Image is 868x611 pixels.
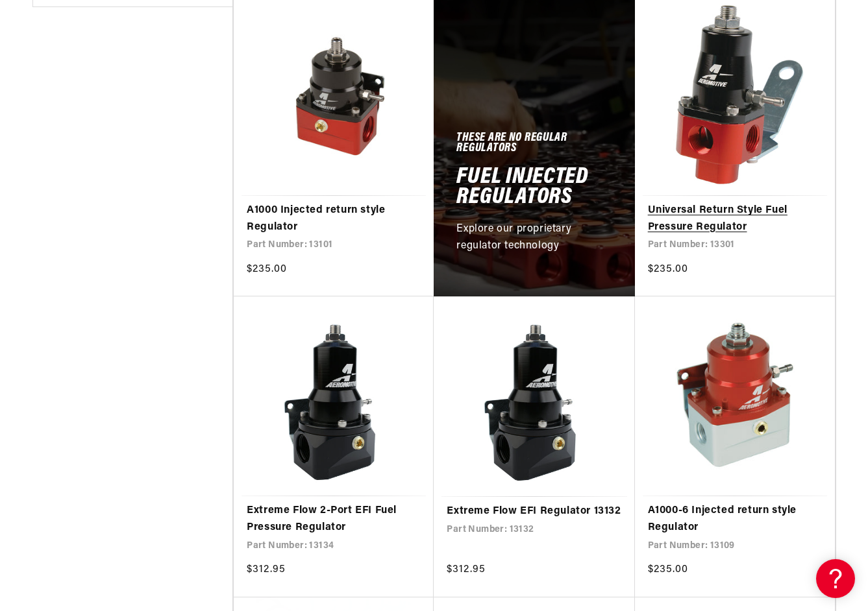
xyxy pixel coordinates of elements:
a: Extreme Flow EFI Regulator 13132 [447,503,621,520]
h5: These Are No Regular Regulators [456,134,612,154]
a: A1000 Injected return style Regulator [247,202,421,235]
h2: Fuel Injected Regulators [456,167,612,208]
a: Universal Return Style Fuel Pressure Regulator [648,202,822,235]
p: Explore our proprietary regulator technology [456,221,612,254]
a: A1000-6 Injected return style Regulator [648,503,822,536]
a: Extreme Flow 2-Port EFI Fuel Pressure Regulator [247,503,421,536]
